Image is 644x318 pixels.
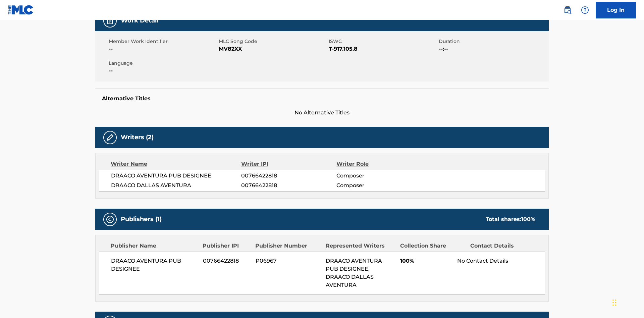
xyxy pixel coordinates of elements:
[255,242,320,250] div: Publisher Number
[109,45,217,53] span: --
[219,45,327,53] span: MV82XX
[8,5,34,15] img: MLC Logo
[121,17,158,24] h5: Work Detail
[439,45,547,53] span: --:--
[109,60,217,67] span: Language
[102,95,542,102] h5: Alternative Titles
[326,258,382,288] span: DRAACO AVENTURA PUB DESIGNEE, DRAACO DALLAS AVENTURA
[470,242,535,250] div: Contact Details
[111,242,198,250] div: Publisher Name
[241,172,336,180] span: 00766422818
[106,17,114,25] img: Work Detail
[457,257,545,265] div: No Contact Details
[106,215,114,223] img: Publishers
[486,215,535,223] div: Total shares:
[121,215,162,223] h5: Publishers (1)
[596,2,636,18] a: Log In
[326,242,395,250] div: Represented Writers
[578,3,592,17] div: Help
[203,242,250,250] div: Publisher IPI
[329,38,437,45] span: ISWC
[563,6,572,14] img: search
[336,172,423,180] span: Composer
[439,38,547,45] span: Duration
[400,257,452,265] span: 100%
[95,109,549,117] span: No Alternative Titles
[610,286,644,318] iframe: Chat Widget
[336,160,423,168] div: Writer Role
[521,216,535,222] span: 100 %
[241,160,337,168] div: Writer IPI
[219,38,327,45] span: MLC Song Code
[256,257,321,265] span: P06967
[561,3,574,17] a: Public Search
[109,38,217,45] span: Member Work Identifier
[400,242,465,250] div: Collection Share
[111,172,241,180] span: DRAACO AVENTURA PUB DESIGNEE
[203,257,251,265] span: 00766422818
[111,160,241,168] div: Writer Name
[111,257,198,273] span: DRAACO AVENTURA PUB DESIGNEE
[109,67,217,75] span: --
[581,6,589,14] img: help
[612,293,616,313] div: Drag
[121,134,154,141] h5: Writers (2)
[336,181,423,190] span: Composer
[241,181,336,190] span: 00766422818
[106,134,114,142] img: Writers
[329,45,437,53] span: T-917.105.8
[111,181,241,190] span: DRAACO DALLAS AVENTURA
